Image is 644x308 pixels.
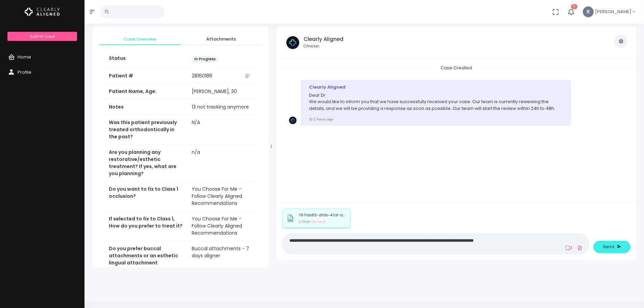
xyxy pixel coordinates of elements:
span: R [583,6,594,17]
span: [PERSON_NAME] [595,8,631,15]
div: scrollable content [282,65,630,196]
td: 13 not tracking anymore [188,99,256,115]
a: Add Files [576,242,584,254]
div: Clearly Aligned [309,84,563,91]
span: Home [18,54,31,60]
span: Send [603,243,614,250]
td: n/a [188,145,256,182]
small: Clinician [304,44,343,49]
p: Dear Dr. We would like to inform you that we have successfully received your case. Our team is cu... [309,92,563,112]
th: Notes [105,99,188,115]
th: If selected to fix to Class 1, How do you prefer to treat it? [105,211,188,241]
span: In Progress [192,56,218,63]
a: Submit Case [7,32,77,41]
th: Patient Name, Age: [105,84,188,99]
th: Patient # [105,68,188,84]
img: Logo Horizontal [25,5,60,19]
a: Add Loom Video [564,245,573,251]
span: Case Overview [105,36,175,43]
td: 28160186 [188,68,256,84]
th: Status [105,51,188,68]
span: 5 [571,4,577,9]
small: 0.31MB - [299,219,326,224]
small: 2 hours ago [309,117,333,121]
div: scrollable content [93,26,268,267]
span: Attachments [186,36,256,43]
td: N/A [188,115,256,145]
span: Submit Case [30,33,55,39]
td: You Choose For Me - Follow Clearly Aligned Recommendations [188,211,256,241]
p: 7971ab83-df0b-47af-b87c-a6bade5fce78.jpg [299,213,346,217]
td: [PERSON_NAME], 30 [188,84,256,99]
th: Do you want to fix to Class 1 occlusion? [105,182,188,211]
span: Profile [18,69,31,75]
td: You Choose For Me - Follow Clearly Aligned Recommendations [188,182,256,211]
span: Case Created [432,63,480,73]
th: Was this patient previously treated orthodontically in the past? [105,115,188,145]
span: Remove [312,219,326,224]
h5: Clearly Aligned [304,36,343,42]
th: Do you prefer buccal attachments or an esthetic lingual attachment protocol? [105,241,188,278]
td: Buccal attachments - 7 days aligner [188,241,256,278]
button: Send [593,241,630,253]
th: Are you planning any restorative/esthetic treatment? If yes, what are you planning? [105,145,188,182]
